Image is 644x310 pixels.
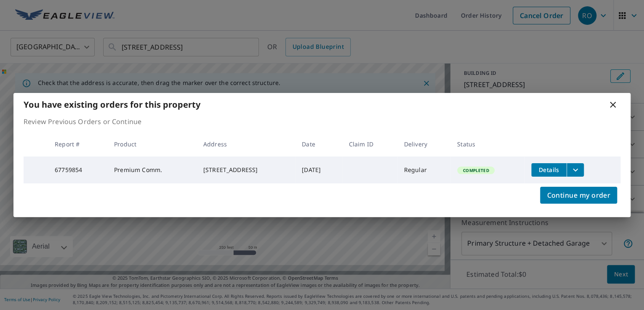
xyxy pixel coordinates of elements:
[295,156,342,183] td: [DATE]
[295,132,342,156] th: Date
[24,99,200,110] b: You have existing orders for this property
[531,163,567,177] button: detailsBtn-67759854
[458,167,494,173] span: Completed
[397,132,451,156] th: Delivery
[107,156,197,183] td: Premium Comm.
[203,166,288,174] div: [STREET_ADDRESS]
[48,156,107,183] td: 67759854
[450,132,524,156] th: Status
[540,187,617,204] button: Continue my order
[397,156,451,183] td: Regular
[48,132,107,156] th: Report #
[197,132,295,156] th: Address
[107,132,197,156] th: Product
[24,117,620,127] p: Review Previous Orders or Continue
[567,163,584,177] button: filesDropdownBtn-67759854
[547,189,610,201] span: Continue my order
[536,166,562,174] span: Details
[342,132,397,156] th: Claim ID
